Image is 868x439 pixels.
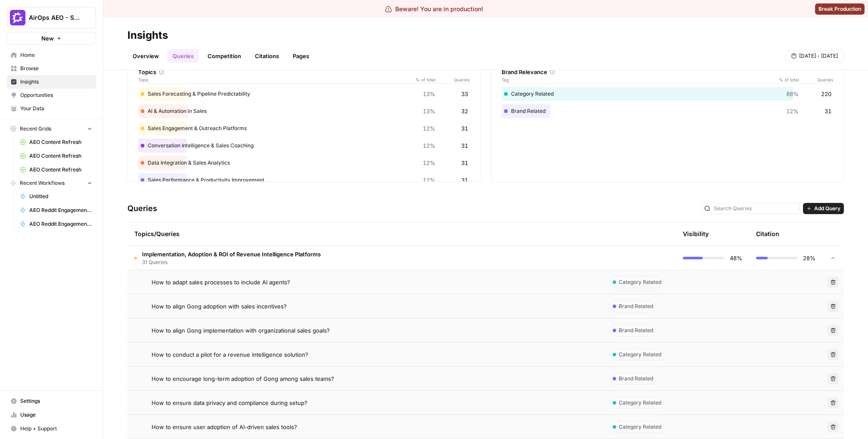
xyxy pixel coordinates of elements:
span: Category Related [619,423,661,431]
span: Category Related [619,278,661,286]
span: Recent Workflows [20,179,65,187]
span: Topic [138,76,409,83]
span: % of total [409,76,435,83]
div: Beware! You are in production! [385,5,483,13]
span: Category Related [619,399,661,407]
a: Queries [167,49,199,63]
span: Brand Related [619,375,653,383]
span: How to align Gong implementation with organizational sales goals? [152,326,330,335]
a: AEO Content Refresh [16,149,96,163]
span: Untitled [29,193,92,200]
span: How to ensure user adoption of AI-driven sales tools? [152,423,297,431]
button: Recent Grids [7,122,96,135]
a: Your Data [7,102,96,115]
span: How to encourage long-term adoption of Gong among sales teams? [152,374,334,383]
a: Settings [7,394,96,408]
span: Queries [435,76,470,83]
span: How to align Gong adoption with sales incentives? [152,302,287,311]
span: 12% [786,107,799,115]
div: Citation [756,222,779,246]
div: Topics [138,68,470,76]
span: How to ensure data privacy and compliance during setup? [152,399,307,407]
a: Citations [250,49,284,63]
span: % of total [773,76,799,83]
span: 33 [461,90,468,98]
a: Opportunities [7,88,96,102]
span: 31 [461,159,468,167]
span: AEO Content Refresh [29,152,92,160]
input: Search Queries [714,204,797,213]
a: Browse [7,62,96,75]
button: Break Production [815,3,865,15]
span: 88% [786,90,799,98]
a: AEO Reddit Engagement - Fork [16,203,96,217]
span: 12% [423,124,435,133]
span: Add Query [814,205,840,212]
a: AEO Content Refresh [16,163,96,177]
a: Overview [127,49,164,63]
button: New [7,32,96,45]
span: 31 [461,176,468,184]
a: AEO Reddit Engagement - Fork [16,217,96,231]
span: Category Related [619,351,661,358]
span: Brand Related [619,327,653,334]
span: AEO Reddit Engagement - Fork [29,220,92,228]
span: 13% [423,107,435,115]
span: 13% [423,90,435,98]
a: Insights [7,75,96,89]
h3: Queries [127,202,157,215]
span: Usage [20,411,92,419]
img: AirOps AEO - Single Brand (Gong) Logo [10,10,25,25]
a: Usage [7,408,96,422]
div: Sales Performance & Productivity Improvement [138,173,470,187]
div: Brand Relevance [502,68,833,76]
span: 28% [803,254,815,262]
span: Help + Support [20,425,92,433]
a: Competition [202,49,246,63]
span: [DATE] - [DATE] [799,52,838,60]
span: Recent Grids [20,125,51,133]
span: Your Data [20,105,92,112]
span: Opportunities [20,91,92,99]
span: Brand Related [619,302,653,310]
button: Help + Support [7,422,96,436]
div: Category Related [502,87,833,101]
span: 31 [461,141,468,150]
span: AEO Reddit Engagement - Fork [29,206,92,214]
span: AEO Content Refresh [29,138,92,146]
span: New [41,34,54,43]
div: Sales Engagement & Outreach Platforms [138,121,470,135]
a: Home [7,48,96,62]
span: Implementation, Adoption & ROI of Revenue Intelligence Platforms [142,250,321,258]
span: 220 [821,90,831,98]
button: Add Query [803,203,844,214]
span: Break Production [818,5,861,13]
div: Topics/Queries [134,222,596,246]
span: Insights [20,78,92,86]
span: How to adapt sales processes to include AI agents? [152,278,290,286]
span: 12% [423,141,435,150]
span: AEO Content Refresh [29,166,92,174]
span: Home [20,51,92,59]
span: 31 Queries [142,258,321,266]
span: 12% [423,176,435,184]
span: 12% [423,159,435,167]
span: Browse [20,65,92,72]
span: Tag [502,76,773,83]
a: Pages [288,49,314,63]
span: 48% [730,254,742,262]
div: AI & Automation in Sales [138,104,470,118]
button: Recent Workflows [7,177,96,190]
span: 31 [825,107,831,115]
div: Conversation Intelligence & Sales Coaching [138,139,470,153]
div: Data Integration & Sales Analytics [138,156,470,170]
div: Visibility [683,230,709,238]
span: How to conduct a pilot for a revenue intelligence solution? [152,350,308,359]
span: 32 [461,107,468,115]
button: Workspace: AirOps AEO - Single Brand (Gong) [7,7,96,28]
span: Settings [20,397,92,405]
a: Untitled [16,190,96,203]
div: Sales Forecasting & Pipeline Predictability [138,87,470,101]
div: Brand Related [502,104,833,118]
span: Queries [799,76,833,83]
